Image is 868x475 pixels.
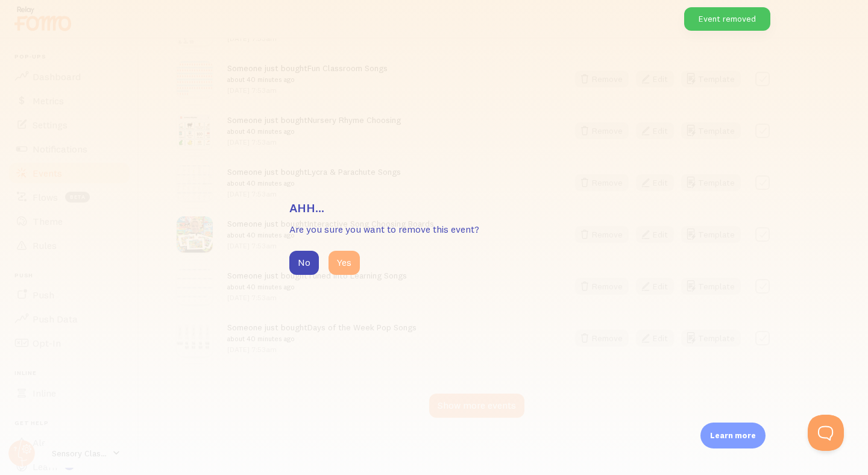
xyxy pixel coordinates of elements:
iframe: Help Scout Beacon - Open [808,415,844,451]
button: Yes [329,251,360,275]
button: No [289,251,319,275]
div: Event removed [684,7,770,31]
h3: Ahh... [289,200,579,216]
div: Learn more [700,423,766,448]
p: Learn more [710,430,756,441]
p: Are you sure you want to remove this event? [289,222,579,236]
